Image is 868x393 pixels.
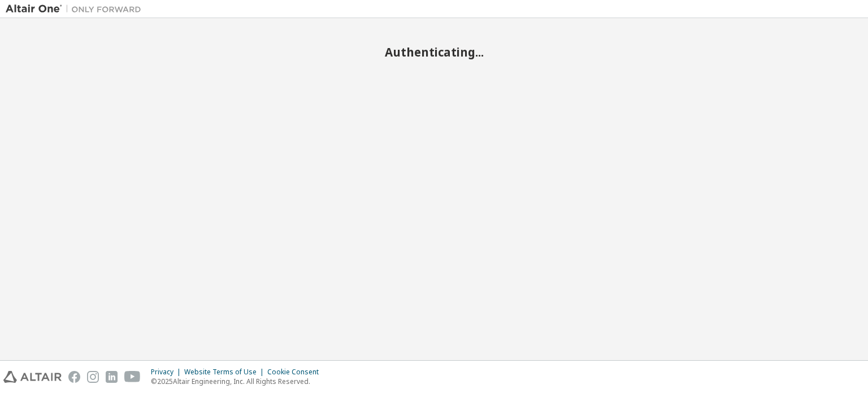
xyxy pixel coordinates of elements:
[6,3,147,15] img: Altair One
[184,368,267,377] div: Website Terms of Use
[151,368,184,377] div: Privacy
[6,45,862,59] h2: Authenticating...
[3,371,62,383] img: altair_logo.svg
[267,368,325,377] div: Cookie Consent
[87,371,99,383] img: instagram.svg
[124,371,141,383] img: youtube.svg
[68,371,80,383] img: facebook.svg
[106,371,118,383] img: linkedin.svg
[151,377,325,386] p: © 2025 Altair Engineering, Inc. All Rights Reserved.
